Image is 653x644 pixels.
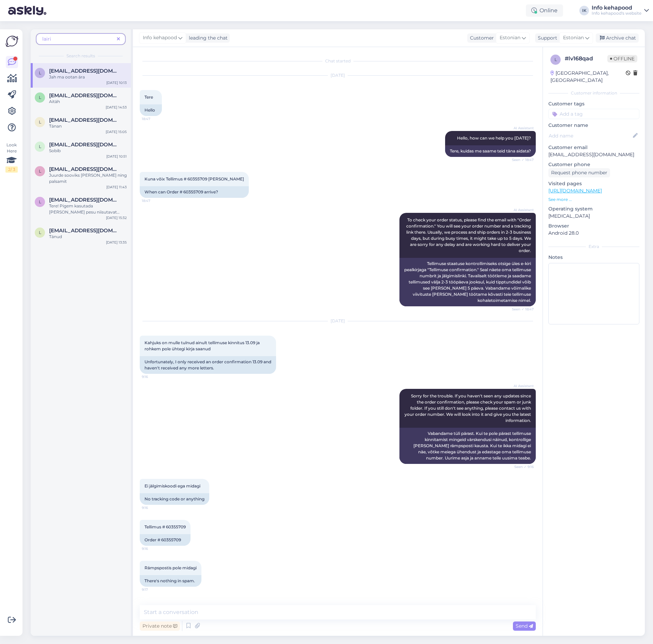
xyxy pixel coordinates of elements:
p: Notes [548,254,639,261]
span: AI Assistant [508,383,534,389]
span: Sorry for the trouble. If you haven't seen any updates since the order confirmation, please check... [405,393,532,423]
span: Info kehapood [143,34,177,42]
span: l [39,144,41,149]
span: l [39,95,41,100]
span: lairikikkas8@gmail.com [49,92,120,99]
p: Customer phone [548,161,639,168]
span: l [39,230,41,235]
span: Ei jälgimiskoodi ega midagi [145,483,200,488]
div: Online [526,4,563,17]
div: Tere! Pigem kasutada [PERSON_NAME] pesu niisutavat maski või palsamit lisaks. [49,203,127,215]
span: 9:16 [142,505,167,510]
div: Info kehapood's website [592,11,641,16]
span: Hello, how can we help you [DATE]? [457,135,531,141]
span: Estonian [500,34,520,42]
span: l [39,169,41,174]
div: [DATE] 13:35 [106,240,127,245]
div: Chat started [140,58,536,64]
span: Kahjuks on mulle tulnud ainult tellimuse kinnitus 13.09 ja rohkem pole ühtegi kirja saanud [145,340,261,351]
span: l [555,57,557,62]
span: l [39,119,41,125]
div: Customer [467,34,494,42]
span: Kuna võix Tellimus # 60355709 [PERSON_NAME] [145,176,244,181]
span: 18:47 [142,198,167,203]
span: l [39,199,41,204]
span: l [39,70,41,75]
div: Tere, kuidas me saame teid täna aidata? [445,145,536,157]
span: lairike@hot.ee [49,228,120,234]
p: Customer tags [548,100,639,107]
p: Browser [548,222,639,230]
div: Request phone number [548,168,610,177]
div: When can Order # 60355709 arrive? [140,186,249,198]
span: 9:16 [142,546,167,551]
span: lairi [42,36,51,42]
div: [DATE] 11:43 [106,185,127,190]
span: Seen ✓ 18:47 [508,307,534,312]
div: [DATE] 15:05 [106,129,127,134]
span: Estonian [563,34,584,42]
div: Unfortunately, I only received an order confirmation 13.09 and haven't received any more letters. [140,356,276,374]
p: Operating system [548,205,639,213]
div: # lv168qad [565,55,607,63]
input: Add a tag [548,109,639,119]
div: Look Here [5,142,18,173]
span: 9:16 [142,374,167,379]
div: leading the chat [186,34,228,42]
span: Search results [66,53,95,59]
div: IK [579,6,589,15]
input: Add name [549,132,632,140]
div: Jah ma ootan ära [49,74,127,80]
div: Tänan [49,123,127,129]
div: Archive chat [596,33,639,43]
span: Seen ✓ 9:16 [508,464,534,469]
div: Hello [140,104,162,116]
span: Rämpspostis pole midagi [145,565,197,570]
p: See more ... [548,196,639,203]
a: Info kehapoodInfo kehapood's website [592,5,649,16]
p: Customer name [548,122,639,129]
div: Vabandame tüli pärast. Kui te pole pärast tellimuse kinnitamist mingeid värskendusi näinud, kontr... [399,428,536,464]
div: [DATE] 10:51 [106,154,127,159]
span: 9:17 [142,587,167,592]
div: Order # 60355709 [140,534,191,546]
div: There's nothing in spam. [140,575,201,587]
a: [URL][DOMAIN_NAME] [548,188,602,194]
span: Offline [607,55,637,62]
p: Visited pages [548,180,639,187]
div: No tracking code or anything [140,493,209,505]
p: Android 28.0 [548,230,639,237]
span: AI Assistant [508,207,534,213]
div: Support [535,34,557,42]
div: [GEOGRAPHIC_DATA], [GEOGRAPHIC_DATA] [550,70,626,84]
div: Tänud [49,234,127,240]
div: Private note [140,621,180,631]
span: Tellimus # 60355709 [145,524,186,529]
div: Sobib [49,148,127,154]
span: Send [516,623,533,629]
span: To check your order status, please find the email with "Order confirmation." You will see your or... [406,217,532,253]
div: Tellimuse staatuse kontrollimiseks otsige üles e-kiri pealkirjaga "Tellimuse confirmation." Seal ... [399,258,536,306]
p: Customer email [548,144,639,151]
span: lairike@hot.ee [49,197,120,203]
div: Customer information [548,90,639,96]
span: Tere [145,94,153,100]
div: [DATE] 10:13 [106,80,127,85]
span: Seen ✓ 18:47 [508,157,534,162]
div: Extra [548,244,639,250]
span: lairikikkas8@gmail.com [49,166,120,172]
div: 2 / 3 [5,166,18,173]
span: AI Assistant [508,126,534,131]
span: lairikikkas8@gmail.com [49,142,120,148]
div: [DATE] 14:53 [106,105,127,110]
div: Info kehapood [592,5,641,11]
p: [EMAIL_ADDRESS][DOMAIN_NAME] [548,151,639,158]
span: lairikikkas8@gmail.com [49,117,120,123]
div: [DATE] [140,318,536,324]
div: [DATE] [140,72,536,78]
div: [DATE] 15:32 [106,215,127,220]
img: Askly Logo [5,35,18,48]
span: lairikikkas8@gmail.com [49,68,120,74]
div: Juurde sooviks [PERSON_NAME] ning palsamit [49,172,127,185]
div: Aitäh [49,99,127,105]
